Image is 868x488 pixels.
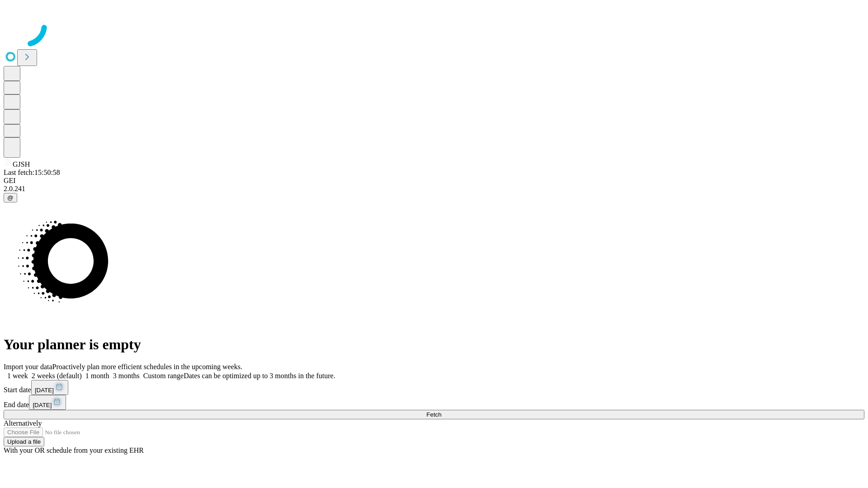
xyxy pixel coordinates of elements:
[13,160,30,168] span: GJSH
[4,419,42,427] span: Alternatively
[4,410,864,419] button: Fetch
[31,380,68,395] button: [DATE]
[7,372,28,380] span: 1 week
[4,363,52,371] span: Import your data
[4,437,44,446] button: Upload a file
[4,169,60,176] span: Last fetch: 15:50:58
[85,372,109,380] span: 1 month
[143,372,184,380] span: Custom range
[32,372,82,380] span: 2 weeks (default)
[4,446,144,454] span: With your OR schedule from your existing EHR
[4,185,864,193] div: 2.0.241
[4,336,864,353] h1: Your planner is empty
[29,395,66,410] button: [DATE]
[184,372,335,380] span: Dates can be optimized up to 3 months in the future.
[7,194,14,201] span: @
[52,363,242,371] span: Proactively plan more efficient schedules in the upcoming weeks.
[4,395,864,410] div: End date
[4,380,864,395] div: Start date
[33,402,52,408] span: [DATE]
[35,387,54,394] span: [DATE]
[4,177,864,185] div: GEI
[113,372,140,380] span: 3 months
[4,193,17,202] button: @
[426,411,441,418] span: Fetch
